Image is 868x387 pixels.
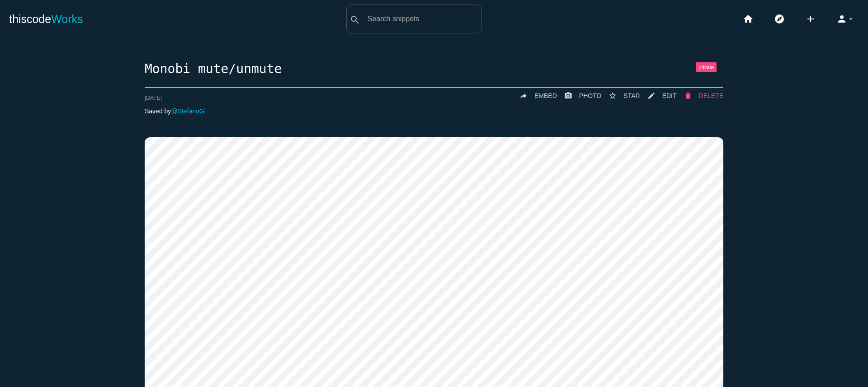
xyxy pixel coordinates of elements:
i: person [836,5,847,33]
a: photo_cameraPHOTO [557,88,602,104]
i: reply [519,88,528,104]
i: mode_edit [647,88,656,104]
span: DELETE [699,92,723,99]
p: Saved by [145,107,723,115]
i: home [743,5,754,33]
a: mode_editEDIT [640,88,677,104]
i: delete [684,88,692,104]
h1: Monobi mute/unmute [145,62,723,76]
span: PHOTO [579,92,602,99]
i: add [805,5,816,33]
a: Delete Post [677,88,723,104]
a: thiscodeWorks [9,5,83,33]
a: @StefanoGi [171,107,205,115]
a: replyEMBED [512,88,557,104]
span: Works [51,13,83,25]
button: search [347,5,363,33]
i: photo_camera [564,88,572,104]
input: Search snippets [363,9,481,28]
i: arrow_drop_down [847,5,854,33]
span: EMBED [534,92,557,99]
span: [DATE] [145,95,162,101]
i: search [349,5,360,34]
i: explore [774,5,785,33]
i: star_border [609,88,617,104]
span: STAR [623,92,640,99]
span: EDIT [662,92,677,99]
button: star_borderSTAR [601,88,640,104]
